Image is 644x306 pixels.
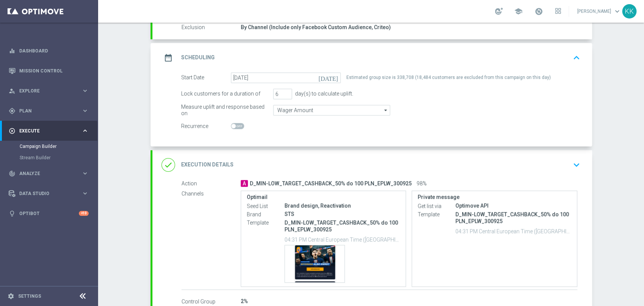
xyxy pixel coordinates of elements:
[181,105,269,115] div: Measure uplift and response based on
[181,89,269,99] div: Lock customers for a duration of
[9,108,81,114] div: Plan
[8,171,89,177] button: track_changes Analyze keyboard_arrow_right
[9,128,81,134] div: Execute
[418,203,455,209] label: Get list via
[241,23,577,31] div: By Channel (Include only Facebook Custom Audience, Criteo)
[622,4,636,18] div: KK
[8,48,89,54] button: equalizer Dashboard
[613,7,621,15] span: keyboard_arrow_down
[318,72,341,81] i: [DATE]
[20,141,97,152] div: Campaign Builder
[455,202,571,209] div: Optimove API
[382,105,390,115] i: arrow_drop_down
[455,227,571,235] p: 04:31 PM Central European Time ([GEOGRAPHIC_DATA]) (UTC +02:00)
[8,88,89,94] button: person_search Explore keyboard_arrow_right
[571,159,582,171] i: keyboard_arrow_down
[20,143,78,149] a: Campaign Builder
[247,211,284,218] label: Brand
[161,51,175,65] i: date_range
[81,127,89,134] i: keyboard_arrow_right
[8,191,89,197] button: Data Studio keyboard_arrow_right
[9,170,81,177] div: Analyze
[8,108,89,114] button: gps_fixed Plan keyboard_arrow_right
[8,211,89,217] button: lightbulb Optibot +10
[19,191,81,196] span: Data Studio
[19,41,89,61] a: Dashboard
[9,41,89,61] div: Dashboard
[19,129,81,133] span: Execute
[18,294,41,298] a: Settings
[9,108,15,114] i: gps_fixed
[20,155,78,161] a: Stream Builder
[284,210,400,218] div: STS
[181,161,234,168] h2: Execution Details
[241,297,577,305] div: 2%
[8,68,89,74] button: Mission Control
[247,203,284,209] label: Seed List
[181,180,241,187] label: Action
[576,6,622,17] a: [PERSON_NAME]keyboard_arrow_down
[161,158,175,172] i: done
[181,298,241,305] label: Control Group
[247,219,284,226] label: Template
[284,202,400,209] div: Brand design, Reactivation
[8,293,14,300] i: settings
[8,128,89,134] button: play_circle_outline Execute keyboard_arrow_right
[9,61,89,81] div: Mission Control
[418,211,455,218] label: Template
[19,109,81,113] span: Plan
[570,51,583,65] button: keyboard_arrow_up
[9,88,15,94] i: person_search
[417,180,427,187] span: 98%
[284,235,400,243] p: 04:31 PM Central European Time ([GEOGRAPHIC_DATA]) (UTC +02:00)
[19,89,81,93] span: Explore
[247,194,400,200] label: Optimail
[161,51,583,65] div: date_range Scheduling keyboard_arrow_up
[81,87,89,94] i: keyboard_arrow_right
[181,24,241,31] label: Exclusion
[292,91,353,97] div: day(s) to calculate uplift.
[81,190,89,197] i: keyboard_arrow_right
[9,88,81,94] div: Explore
[79,211,89,216] div: +10
[19,203,79,223] a: Optibot
[20,152,97,163] div: Stream Builder
[346,72,551,83] div: Estimated group size is 338,708 (18,484 customers are excluded from this campaign on this day)
[418,194,571,200] label: Private message
[455,211,571,225] p: D_MIN-LOW_TARGET_CASHBACK_50% do 100 PLN_EPLW_300925
[19,61,89,81] a: Mission Control
[181,191,241,197] label: Channels
[181,121,231,132] div: Recurrence
[81,170,89,177] i: keyboard_arrow_right
[9,210,15,217] i: lightbulb
[570,158,583,172] button: keyboard_arrow_down
[19,171,81,176] span: Analyze
[250,180,412,187] span: D_MIN-LOW_TARGET_CASHBACK_50% do 100 PLN_EPLW_300925
[81,107,89,114] i: keyboard_arrow_right
[9,128,15,134] i: play_circle_outline
[514,7,523,15] span: school
[9,203,89,223] div: Optibot
[284,219,400,233] p: D_MIN-LOW_TARGET_CASHBACK_50% do 100 PLN_EPLW_300925
[241,180,248,187] span: A
[9,48,15,54] i: equalizer
[181,54,215,61] h2: Scheduling
[571,52,582,63] i: keyboard_arrow_up
[181,72,231,83] div: Start Date
[9,190,81,197] div: Data Studio
[9,170,15,177] i: track_changes
[161,158,583,172] div: done Execution Details keyboard_arrow_down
